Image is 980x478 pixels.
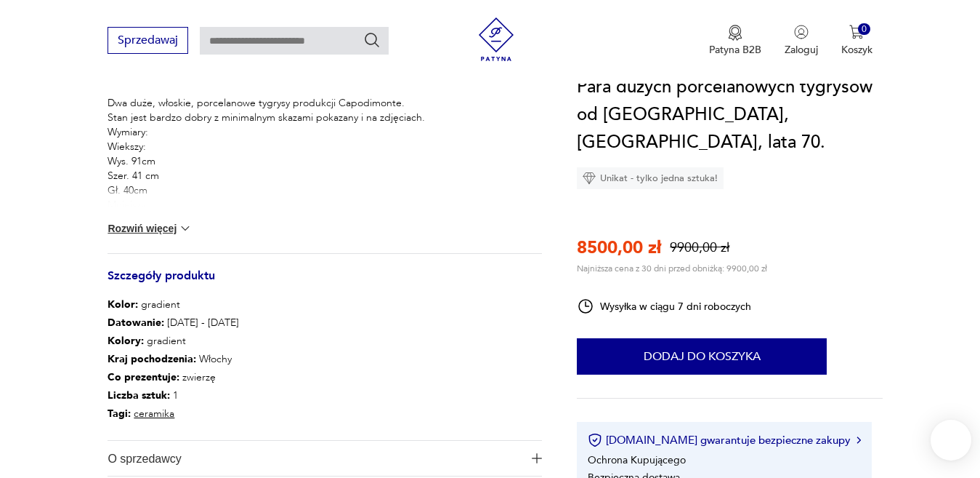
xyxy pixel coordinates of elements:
button: [DOMAIN_NAME] gwarantuje bezpieczne zakupy [588,433,860,447]
button: Rozwiń więcej [108,221,192,236]
button: Dodaj do koszyka [577,338,827,375]
button: Ikona plusaO sprzedawcy [108,441,542,476]
p: Dwa duże, włoskie, porcelanowe tygrysy produkcji Capodimonte. Stan jest bardzo dobry z minimalnym... [108,96,425,256]
img: Ikona medalu [728,25,742,41]
div: Unikat - tylko jedna sztuka! [577,167,724,189]
button: 0Koszyk [841,25,872,57]
button: Zaloguj [785,25,818,57]
img: Patyna - sklep z meblami i dekoracjami vintage [474,17,518,61]
h3: Szczegóły produktu [108,271,542,295]
img: chevron down [178,221,193,236]
img: Ikona koszyka [849,25,864,39]
p: Patyna B2B [709,43,761,57]
a: Sprzedawaj [108,36,188,47]
p: Najniższa cena z 30 dni przed obniżką: 9900,00 zł [577,263,767,274]
img: Ikona strzałki w prawo [857,437,861,444]
b: Liczba sztuk: [108,389,170,402]
p: gradient [108,332,239,350]
b: Kraj pochodzenia : [108,352,196,366]
a: Ikona medaluPatyna B2B [709,25,761,57]
p: gradient [108,295,239,314]
h3: Opis produktu [108,72,542,96]
p: [DATE] - [DATE] [108,314,239,332]
li: Ochrona Kupującego [588,453,686,466]
b: Kolor: [108,298,138,311]
iframe: Smartsupp widget button [931,420,971,461]
b: Datowanie : [108,316,164,330]
img: Ikona diamentu [583,172,596,185]
img: Ikona certyfikatu [588,433,602,447]
button: Patyna B2B [709,25,761,57]
img: Ikona plusa [532,453,542,463]
p: Zaloguj [785,43,818,57]
p: 8500,00 zł [577,236,661,260]
b: Co prezentuje : [108,370,179,384]
b: Kolory : [108,334,144,348]
div: Wysyłka w ciągu 7 dni roboczych [577,298,751,315]
p: 9900,00 zł [670,239,729,257]
button: Szukaj [363,31,381,49]
a: ceramika [134,407,174,421]
img: Ikonka użytkownika [794,25,809,39]
button: Sprzedawaj [108,27,188,54]
div: 0 [858,23,870,36]
span: O sprzedawcy [108,441,522,476]
p: 1 [108,386,239,405]
p: Koszyk [841,43,872,57]
p: zwierzę [108,368,239,386]
h1: Para dużych porcelanowych tygrysów od [GEOGRAPHIC_DATA], [GEOGRAPHIC_DATA], lata 70. [577,73,883,156]
p: Włochy [108,350,239,368]
b: Tagi: [108,407,131,421]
